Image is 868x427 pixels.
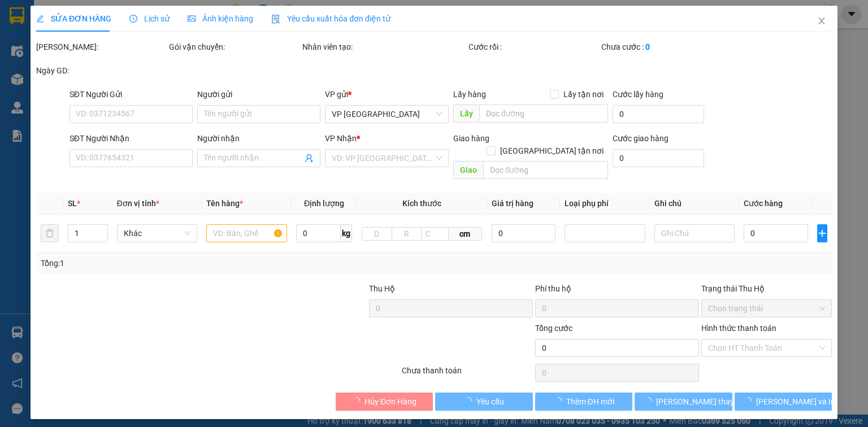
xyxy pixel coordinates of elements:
div: Nhân viên tạo: [302,41,466,53]
span: Thêm ĐH mới [566,395,614,408]
label: Hình thức thanh toán [701,324,776,333]
input: Ghi Chú [654,224,735,242]
span: Giá trị hàng [491,199,533,208]
div: Phí thu hộ [535,282,699,299]
span: Cước hàng [744,199,783,208]
span: Lấy tận nơi [559,88,608,101]
span: plus [818,229,827,238]
span: kg [341,224,352,242]
div: Trạng thái Thu Hộ [701,282,832,295]
button: [PERSON_NAME] thay đổi [635,393,732,411]
span: Giao hàng [453,134,489,143]
span: Yêu cầu xuất hóa đơn điện tử [271,14,390,23]
span: user-add [305,154,314,163]
span: SỬA ĐƠN HÀNG [36,14,111,23]
span: Giao [453,161,483,179]
span: [PERSON_NAME] thay đổi [656,395,747,408]
b: 0 [645,42,650,51]
label: Cước giao hàng [613,134,669,143]
span: Chọn trạng thái [708,300,825,317]
span: edit [36,15,44,23]
span: Đơn vị tính [117,199,159,208]
label: Cước lấy hàng [613,90,663,99]
div: Chưa cước : [601,41,732,53]
span: loading [352,397,364,405]
span: cm [448,227,481,241]
span: [PERSON_NAME] và In [756,395,835,408]
div: SĐT Người Nhận [70,132,193,145]
span: Ảnh kiện hàng [188,14,253,23]
span: Tổng cước [535,324,572,333]
div: Tổng: 1 [41,257,336,269]
input: VD: Bàn, Ghế [206,224,287,242]
img: icon [271,15,280,24]
span: picture [188,15,196,23]
input: D [362,227,392,241]
button: Hủy Đơn Hàng [336,393,433,411]
span: VP Đà Nẵng [332,106,441,123]
div: SĐT Người Gửi [70,88,193,101]
div: Gói vận chuyển: [169,41,300,53]
input: R [391,227,422,241]
div: Ngày GD: [36,64,167,77]
span: SL [68,199,77,208]
th: Loại phụ phí [560,193,650,215]
span: Lịch sử [129,14,170,23]
span: loading [744,397,756,405]
input: Dọc đường [479,104,608,123]
button: delete [41,224,59,242]
span: VP Nhận [325,134,357,143]
span: close [817,16,826,25]
span: Định lượng [304,199,344,208]
th: Ghi chú [650,193,740,215]
span: Lấy [453,104,479,123]
button: Thêm ĐH mới [535,393,633,411]
button: [PERSON_NAME] và In [735,393,832,411]
span: Hủy Đơn Hàng [364,395,416,408]
span: loading [644,397,656,405]
div: Người nhận [197,132,320,145]
div: Chưa thanh toán [401,364,533,384]
span: Tên hàng [206,199,243,208]
button: Close [806,6,837,37]
input: C [421,227,448,241]
span: loading [553,397,566,405]
span: Yêu cầu [476,395,504,408]
button: plus [817,224,827,242]
div: VP gửi [325,88,448,101]
div: [PERSON_NAME]: [36,41,167,53]
button: Yêu cầu [435,393,533,411]
div: Người gửi [197,88,320,101]
input: Cước lấy hàng [613,105,704,123]
input: Dọc đường [483,161,608,179]
span: [GEOGRAPHIC_DATA] tận nơi [496,145,608,157]
span: Thu Hộ [368,284,394,293]
span: clock-circle [129,15,137,23]
span: Kích thước [402,199,441,208]
span: Lấy hàng [453,90,485,99]
span: Khác [124,225,191,242]
span: loading [464,397,476,405]
input: Cước giao hàng [613,149,704,167]
div: Cước rồi : [468,41,599,53]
